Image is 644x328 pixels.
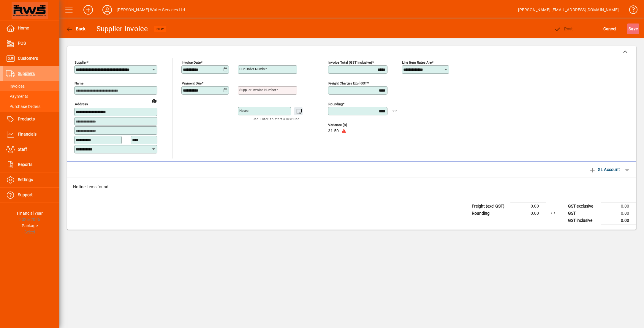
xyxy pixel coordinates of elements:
[149,96,159,105] a: View on map
[18,132,37,136] span: Financials
[3,51,59,66] a: Customers
[18,26,29,30] span: Home
[586,164,623,175] button: GL Account
[18,192,33,197] span: Support
[96,24,148,34] div: Supplier Invoice
[469,203,510,210] td: Freight (excl GST)
[75,81,83,85] mat-label: Name
[3,188,59,203] a: Support
[17,211,43,216] span: Financial Year
[6,84,25,89] span: Invoices
[601,203,636,210] td: 0.00
[554,26,573,31] span: ost
[239,67,267,71] mat-label: Our order number
[3,91,59,101] a: Payments
[3,157,59,172] a: Reports
[59,23,92,34] app-page-header-button: Back
[3,112,59,127] a: Products
[627,23,639,34] button: Save
[98,4,117,15] button: Profile
[75,60,87,65] mat-label: Supplier
[3,101,59,112] a: Purchase Orders
[510,210,546,217] td: 0.00
[64,23,87,34] button: Back
[328,60,372,65] mat-label: Invoice Total (GST inclusive)
[3,36,59,51] a: POS
[18,56,38,61] span: Customers
[66,26,86,31] span: Back
[328,102,343,106] mat-label: Rounding
[565,210,601,217] td: GST
[601,217,636,224] td: 0.00
[589,165,620,174] span: GL Account
[239,109,249,113] mat-label: Notes
[6,104,40,109] span: Purchase Orders
[601,210,636,217] td: 0.00
[402,60,432,65] mat-label: Line item rates are
[564,26,567,31] span: P
[3,127,59,142] a: Financials
[18,117,35,121] span: Products
[469,210,510,217] td: Rounding
[603,24,616,34] span: Cancel
[629,24,638,34] span: ave
[629,26,631,31] span: S
[3,142,59,157] a: Staff
[6,94,28,99] span: Payments
[625,1,637,21] a: Knowledge Base
[565,217,601,224] td: GST inclusive
[552,23,575,34] button: Post
[182,60,201,65] mat-label: Invoice date
[18,177,33,182] span: Settings
[510,203,546,210] td: 0.00
[67,178,636,196] div: No line items found
[3,81,59,91] a: Invoices
[3,172,59,187] a: Settings
[518,5,619,15] div: [PERSON_NAME] [EMAIL_ADDRESS][DOMAIN_NAME]
[328,129,339,134] span: 31.50
[79,4,98,15] button: Add
[18,71,35,76] span: Suppliers
[182,81,202,85] mat-label: Payment due
[18,162,32,167] span: Reports
[117,5,185,15] div: [PERSON_NAME] Water Services Ltd
[253,115,299,122] mat-hint: Use 'Enter' to start a new line
[18,147,27,152] span: Staff
[239,88,276,92] mat-label: Supplier invoice number
[3,21,59,36] a: Home
[328,81,367,85] mat-label: Freight charges excl GST
[22,223,38,228] span: Package
[328,123,364,127] span: Variance ($)
[602,23,618,34] button: Cancel
[565,203,601,210] td: GST exclusive
[18,41,26,45] span: POS
[156,27,164,31] span: NEW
